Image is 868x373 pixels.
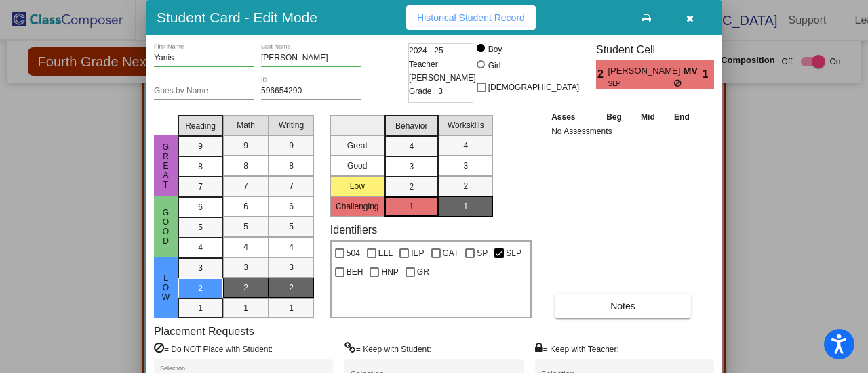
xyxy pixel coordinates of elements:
span: [PERSON_NAME] [608,64,683,79]
span: 3 [289,261,294,273]
span: 2 [289,282,294,294]
button: Notes [555,294,691,318]
h3: Student Cell [596,43,714,56]
span: 504 [347,245,360,261]
span: 6 [243,200,248,213]
input: goes by name [154,87,254,96]
span: Great [160,142,172,190]
span: 7 [198,181,203,193]
span: 1 [243,302,248,314]
span: 2 [596,66,608,83]
th: End [665,110,700,125]
label: = Keep with Student: [344,342,431,355]
span: 2 [463,180,468,192]
td: No Assessments [548,125,699,138]
span: 1 [198,302,203,314]
span: 6 [198,201,203,213]
span: 5 [198,221,203,234]
span: 5 [243,221,248,233]
span: Low [160,273,172,302]
label: Placement Requests [154,325,254,338]
span: 3 [198,262,203,274]
h3: Student Card - Edit Mode [157,9,317,26]
span: 4 [409,140,414,152]
span: Good [160,208,172,246]
span: 2 [243,282,248,294]
span: 1 [289,302,294,314]
span: 3 [463,160,468,172]
label: = Keep with Teacher: [535,342,619,355]
div: Boy [488,43,502,56]
span: 8 [243,160,248,172]
span: 9 [198,140,203,152]
label: Identifiers [330,223,377,236]
th: Mid [631,110,664,125]
span: SP [477,245,488,261]
span: 4 [463,139,468,152]
th: Asses [548,110,597,125]
span: 8 [289,160,294,172]
div: Girl [488,60,501,72]
span: 8 [198,160,203,173]
th: Beg [597,110,632,125]
span: Writing [279,119,304,131]
span: SLP [608,79,673,89]
label: = Do NOT Place with Student: [154,342,273,355]
span: BEH [347,264,363,280]
span: 6 [289,200,294,213]
button: Historical Student Record [406,5,536,30]
span: Teacher: [PERSON_NAME] [409,58,476,85]
span: 4 [198,242,203,254]
span: 2 [198,282,203,294]
span: 5 [289,221,294,233]
span: HNP [381,264,398,280]
span: 1 [703,66,714,83]
span: GR [417,264,429,280]
span: 3 [243,261,248,273]
span: ELL [378,245,393,261]
span: Grade : 3 [409,85,443,98]
span: Notes [610,301,635,311]
span: 9 [289,139,294,152]
span: 1 [463,200,468,213]
span: 9 [243,139,248,152]
span: 2024 - 25 [409,44,443,58]
span: SLP [506,245,521,261]
span: 1 [409,200,414,213]
span: [DEMOGRAPHIC_DATA] [488,79,579,95]
span: 7 [243,180,248,192]
span: Reading [185,120,216,132]
input: Enter ID [261,87,361,96]
span: Behavior [395,120,427,132]
span: 3 [409,160,414,173]
span: Historical Student Record [417,12,525,23]
span: 4 [243,241,248,253]
span: MV [684,64,703,79]
span: 4 [289,241,294,253]
span: Workskills [448,119,484,131]
span: GAT [443,245,459,261]
span: Math [237,119,255,131]
span: 7 [289,180,294,192]
span: 2 [409,181,414,193]
span: IEP [411,245,424,261]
